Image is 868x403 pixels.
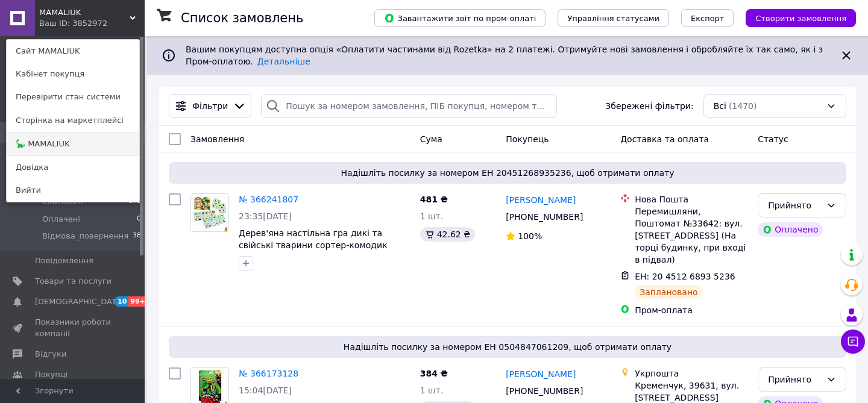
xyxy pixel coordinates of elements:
[841,330,865,354] button: Чат з покупцем
[503,208,585,225] div: [PHONE_NUMBER]
[257,57,310,66] a: Детальніше
[35,317,112,339] span: Показники роботи компанії
[420,195,448,204] span: 481 ₴
[729,101,757,111] span: (1470)
[605,100,693,112] span: Збережені фільтри:
[420,369,448,378] span: 384 ₴
[42,214,80,225] span: Оплачені
[420,227,475,242] div: 42.62 ₴
[635,205,748,266] div: Перемишляни, Поштомат №33642: вул. [STREET_ADDRESS] (На торці будинку, при вході в підвал)
[420,211,444,221] span: 1 шт.
[506,134,549,144] span: Покупець
[620,134,709,144] span: Доставка та оплата
[115,296,128,307] span: 10
[768,373,822,386] div: Прийнято
[191,194,228,231] img: Фото товару
[35,255,93,266] span: Повідомлення
[506,194,576,206] a: [PERSON_NAME]
[239,386,292,395] span: 15:04[DATE]
[190,193,229,232] a: Фото товару
[681,9,734,27] button: Експорт
[39,18,90,29] div: Ваш ID: 3852972
[384,13,536,23] span: Завантажити звіт по пром-оплаті
[518,231,542,241] span: 100%
[239,369,298,378] a: № 366173128
[174,341,841,353] span: Надішліть посилку за номером ЕН 0504847061209, щоб отримати оплату
[35,369,68,380] span: Покупці
[7,86,139,108] a: Перевірити стан системи
[734,13,856,22] a: Створити замовлення
[758,134,788,144] span: Статус
[192,100,228,112] span: Фільтри
[420,134,442,144] span: Cума
[239,228,407,262] a: Дерев'яна настільна гра дикі та свійські тварини сортер-комодик віком від 3 років Ubumblebees PSF021
[7,156,139,179] a: Довідка
[746,9,856,27] button: Створити замовлення
[186,45,823,66] span: Вашим покупцям доступна опція «Оплатити частинами від Rozetka» на 2 платежі. Отримуйте нові замов...
[635,272,735,281] span: ЕН: 20 4512 6893 5236
[768,199,822,212] div: Прийнято
[133,231,141,242] span: 38
[35,296,124,307] span: [DEMOGRAPHIC_DATA]
[503,383,585,399] div: [PHONE_NUMBER]
[128,296,148,307] span: 99+
[42,231,128,242] span: Відмова_повернення
[239,195,298,204] a: № 366241807
[567,14,659,23] span: Управління статусами
[635,193,748,205] div: Нова Пошта
[239,211,292,221] span: 23:35[DATE]
[137,214,141,225] span: 0
[7,63,139,86] a: Кабінет покупця
[635,367,748,380] div: Укрпошта
[755,14,846,23] span: Створити замовлення
[181,11,303,25] h1: Список замовлень
[714,100,726,112] span: Всі
[35,276,112,287] span: Товари та послуги
[758,222,823,237] div: Оплачено
[39,7,130,18] span: MAMALIUK
[691,14,725,23] span: Експорт
[7,40,139,63] a: Сайт MAMALIUK
[420,386,444,395] span: 1 шт.
[7,133,139,155] a: 🦕 MAMALIUK
[190,134,244,144] span: Замовлення
[35,349,66,360] span: Відгуки
[558,9,669,27] button: Управління статусами
[7,109,139,132] a: Сторінка на маркетплейсі
[261,94,557,118] input: Пошук за номером замовлення, ПІБ покупця, номером телефону, Email, номером накладної
[174,167,841,179] span: Надішліть посилку за номером ЕН 20451268935236, щоб отримати оплату
[7,179,139,202] a: Вийти
[506,368,576,380] a: [PERSON_NAME]
[635,304,748,316] div: Пром-оплата
[374,9,546,27] button: Завантажити звіт по пром-оплаті
[635,285,703,299] div: Заплановано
